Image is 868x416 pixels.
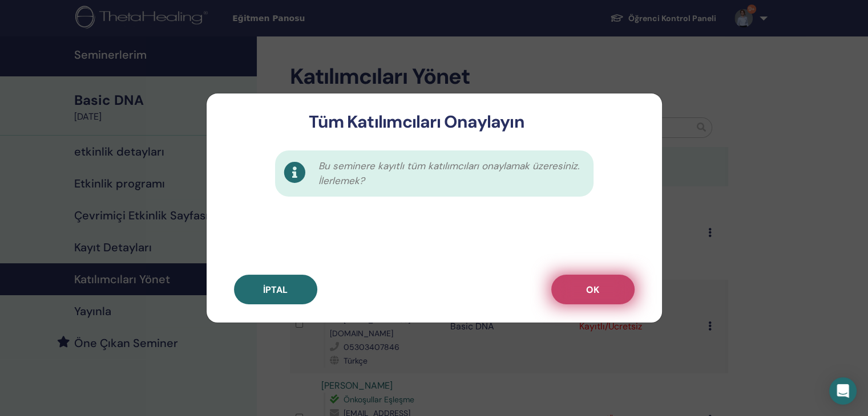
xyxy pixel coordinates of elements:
[829,377,857,405] div: Open Intercom Messenger
[551,275,635,304] button: OK
[263,284,288,296] span: İptal
[318,159,581,188] span: Bu seminere kayıtlı tüm katılımcıları onaylamak üzeresiniz. İlerlemek?
[586,284,599,296] span: OK
[234,275,317,304] button: İptal
[225,112,609,132] h3: Tüm Katılımcıları Onaylayın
